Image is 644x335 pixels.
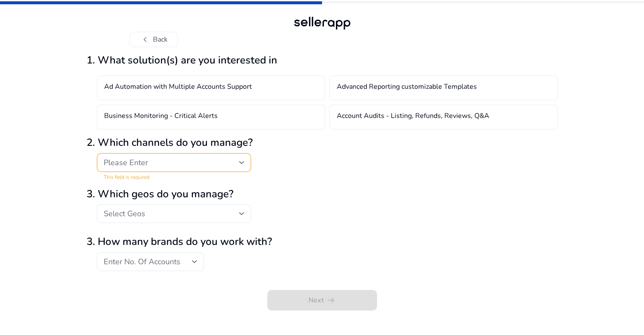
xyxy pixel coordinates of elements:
span: Select Geos [104,208,145,219]
h2: 1. What solution(s) are you interested in [87,54,558,66]
span: chevron_left [140,34,150,45]
h2: 3. Which geos do you manage? [87,188,558,200]
span: Enter No. Of Accounts [104,257,180,267]
button: chevron_leftBack [129,32,178,47]
h2: 3. How many brands do you work with? [87,235,558,248]
h4: Account Audits - Listing, Refunds, Reviews, Q&A [337,112,489,122]
h4: Ad Automation with Multiple Accounts Support [104,83,252,93]
mat-error: This field is required [104,172,244,181]
h4: Advanced Reporting customizable Templates [337,83,477,93]
span: Please Enter [104,157,148,168]
h4: Business Monitoring - Critical Alerts [104,112,218,122]
h2: 2. Which channels do you manage? [87,136,558,149]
